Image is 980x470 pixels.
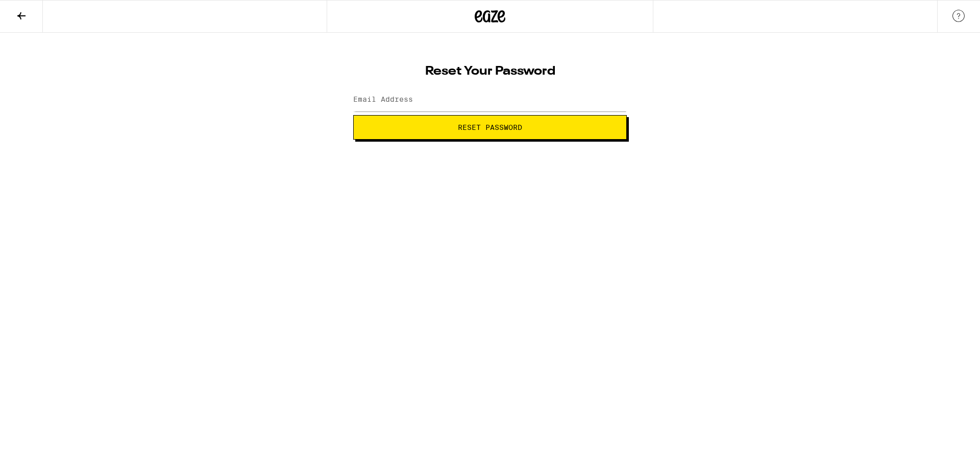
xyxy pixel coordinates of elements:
label: Email Address [353,95,413,103]
span: Hi. Need any help? [6,7,73,15]
h1: Reset Your Password [353,65,627,78]
input: Email Address [353,88,627,111]
span: Reset Password [458,124,522,131]
button: Reset Password [353,115,627,140]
